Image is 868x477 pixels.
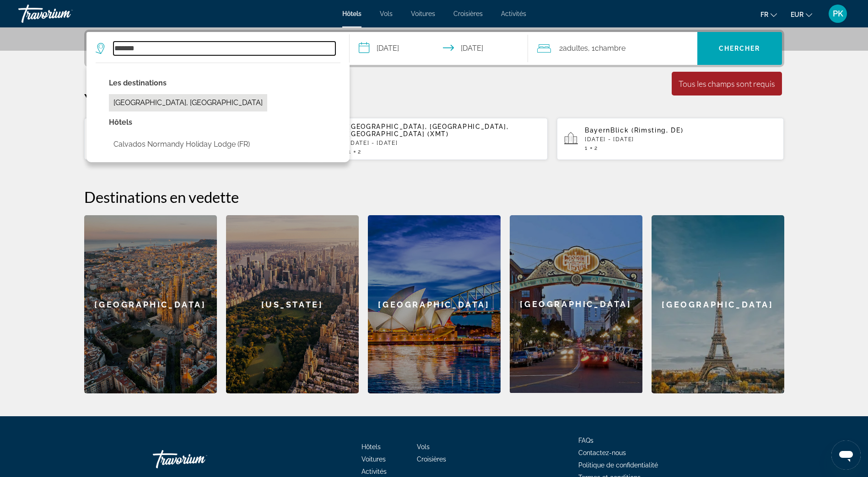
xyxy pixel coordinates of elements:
a: Go Home [153,445,244,473]
p: Hotel options [109,116,267,129]
a: Contactez-nous [578,449,626,456]
span: [GEOGRAPHIC_DATA], [GEOGRAPHIC_DATA], [GEOGRAPHIC_DATA] (XMT) [348,123,508,138]
a: Politique de confidentialité [578,461,658,469]
p: [DATE] - [DATE] [348,140,540,146]
span: PK [833,9,843,18]
iframe: Schaltfläche zum Öffnen des Messaging-Fensters [831,440,861,470]
div: Search widget [86,32,782,65]
span: 1 [348,148,351,155]
div: [GEOGRAPHIC_DATA] [368,215,501,393]
a: Vols [417,443,430,450]
span: 2 [559,42,588,55]
button: Change language [760,8,777,21]
a: Vols [380,10,393,17]
span: 2 [358,148,361,155]
span: BayernBlick (Rimsting, DE) [585,127,684,134]
button: BayernBlick (Rimsting, DE)[DATE] - [DATE]12 [557,117,784,160]
button: Travelers: 2 adults, 0 children [528,32,697,65]
div: Tous les champs sont requis [679,79,775,89]
a: Paris[GEOGRAPHIC_DATA] [652,215,784,393]
div: [GEOGRAPHIC_DATA] [652,215,784,393]
button: Search [697,32,782,65]
a: New York[US_STATE] [226,215,359,393]
button: User Menu [826,4,850,23]
a: Activités [361,468,387,475]
div: [US_STATE] [226,215,359,393]
a: Voitures [411,10,435,17]
a: San Diego[GEOGRAPHIC_DATA] [510,215,642,393]
button: Select city: Calvados, France [109,94,267,111]
button: Select hotel: Calvados Normandy Holiday Lodge (FR) [109,136,267,153]
p: City options [109,77,267,90]
span: Adultes [563,44,588,53]
a: Barcelona[GEOGRAPHIC_DATA] [84,215,217,393]
p: Your Recent Searches [84,90,784,108]
a: Croisières [453,10,483,17]
button: Select check in and out date [350,32,528,65]
a: FAQs [578,437,593,444]
span: Chambre [595,44,625,53]
span: , 1 [588,42,625,55]
span: Chercher [719,45,760,52]
span: 1 [585,145,588,151]
a: Hôtels [342,10,361,17]
a: Travorium [18,2,110,26]
input: Search hotel destination [113,42,335,55]
span: fr [760,11,768,18]
span: EUR [791,11,803,18]
span: 2 [594,145,598,151]
p: [DATE] - [DATE] [585,136,777,143]
div: Destination search results [86,63,350,162]
div: [GEOGRAPHIC_DATA] [510,215,642,393]
div: [GEOGRAPHIC_DATA] [84,215,217,393]
a: Croisières [417,456,446,463]
a: Hôtels [361,443,381,450]
a: Activités [501,10,526,17]
a: Voitures [361,456,386,463]
button: [GEOGRAPHIC_DATA], [GEOGRAPHIC_DATA], [GEOGRAPHIC_DATA] (XMT)[DATE] - [DATE]12 [320,117,548,160]
button: Change currency [791,8,812,21]
button: Gerardmer, [GEOGRAPHIC_DATA], [GEOGRAPHIC_DATA][DATE] - [DATE]12 [84,117,312,160]
h2: Destinations en vedette [84,188,784,206]
a: Sydney[GEOGRAPHIC_DATA] [368,215,501,393]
